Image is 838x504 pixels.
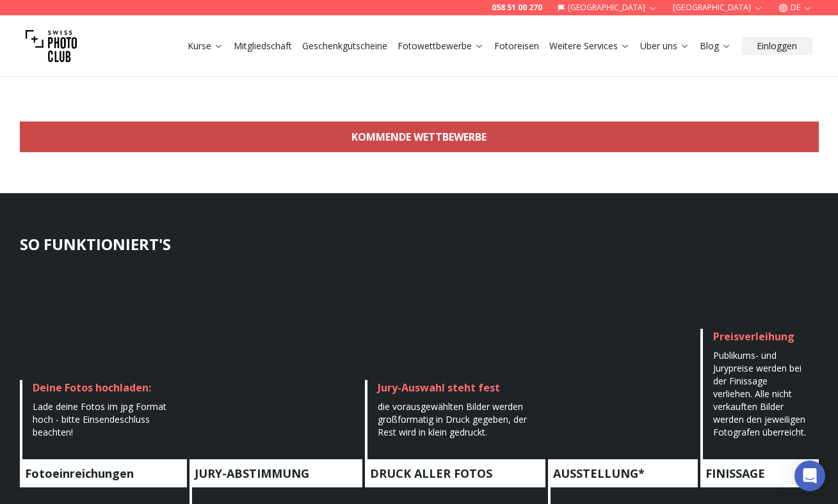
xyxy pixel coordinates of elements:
[494,40,539,52] a: Fotoreisen
[695,37,736,55] button: Blog
[713,349,806,438] span: Publikums- und Jurypreise werden bei der Finissage verliehen. Alle nicht verkauften Bilder werden...
[33,380,177,395] div: Deine Fotos hochladen:
[20,459,187,487] h4: Fotoeinreichungen
[794,461,825,491] div: Open Intercom Messenger
[20,122,819,152] a: KOMMENDE WETTBEWERBE
[234,40,292,52] a: Mitgliedschaft
[189,459,362,487] h4: JURY-ABSTIMMUNG
[182,37,229,55] button: Kurse
[188,40,223,52] a: Kurse
[302,40,387,52] a: Geschenkgutscheine
[365,459,545,487] h4: DRUCK ALLER FOTOS
[544,37,635,55] button: Weitere Services
[489,37,544,55] button: Fotoreisen
[700,459,818,487] h4: FINISSAGE
[378,381,500,395] span: Jury-Auswahl steht fest
[297,37,392,55] button: Geschenkgutscheine
[33,400,177,439] div: Lade deine Fotos im jpg Format hoch - bitte Einsendeschluss beachten!
[700,40,731,52] a: Blog
[492,3,542,13] a: 058 51 00 270
[26,20,77,72] img: Swiss photo club
[635,37,695,55] button: Über uns
[713,329,794,343] span: Preisverleihung
[392,37,489,55] button: Fotowettbewerbe
[378,400,527,438] span: die vorausgewählten Bilder werden großformatig in Druck gegeben, der Rest wird in klein gedruckt.
[741,37,812,55] button: Einloggen
[548,459,698,487] h4: AUSSTELLUNG*
[229,37,297,55] button: Mitgliedschaft
[549,40,630,52] a: Weitere Services
[20,234,819,255] h3: SO FUNKTIONIERT'S
[640,40,689,52] a: Über uns
[398,40,484,52] a: Fotowettbewerbe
